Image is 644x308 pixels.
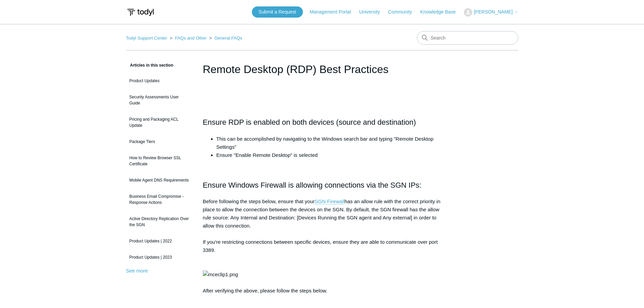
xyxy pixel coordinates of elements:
a: Security Assessments User Guide [126,91,193,110]
h1: Remote Desktop (RDP) Best Practices [203,61,442,77]
a: Mobile Agent DNS Requirements [126,174,193,187]
a: How to Review Browser SSL Certificate [126,151,193,170]
button: [PERSON_NAME] [464,8,518,17]
a: Business Email Compromise - Response Actions [126,190,193,209]
a: Product Updates | 2022 [126,235,193,247]
a: University [359,8,386,16]
h2: Ensure Windows Firewall is allowing connections via the SGN IPs: [203,179,442,191]
li: Todyl Support Center [126,35,169,41]
a: Product Updates [126,74,193,87]
a: General FAQs [214,35,242,41]
a: Community [388,8,419,16]
a: SGN Firewall [315,198,344,205]
a: Active Directory Replication Over the SGN [126,212,193,231]
li: Ensure "Enable Remote Desktop" is selected [216,151,442,159]
span: Articles in this section [126,63,173,68]
a: See more [126,268,148,274]
a: Knowledge Base [420,8,462,16]
a: FAQs and Other [175,35,207,41]
a: Product Updates | 2023 [126,251,193,264]
a: Management Portal [310,8,358,16]
a: Package Tiers [126,135,193,148]
li: FAQs and Other [168,35,208,41]
img: mceclip1.png [203,270,238,279]
li: This can be accomplished by navigating to the Windows search bar and typing "Remote Desktop Setti... [216,135,442,151]
h2: Ensure RDP is enabled on both devices (source and destination) [203,116,442,128]
p: Before following the steps below, ensure that your has an allow rule with the correct priority in... [203,197,442,295]
a: Submit a Request [252,6,303,18]
span: [PERSON_NAME] [474,9,512,15]
a: Todyl Support Center [126,35,167,41]
input: Search [417,31,518,45]
img: Todyl Support Center Help Center home page [126,6,155,19]
li: General FAQs [208,35,242,41]
a: Pricing and Packaging ACL Update [126,113,193,132]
